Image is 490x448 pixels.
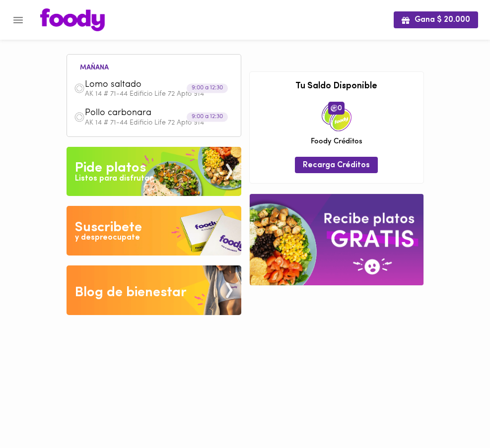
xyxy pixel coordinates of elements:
img: credits-package.png [322,102,351,131]
div: Blog de bienestar [75,283,187,303]
span: Foody Créditos [311,136,362,147]
img: referral-banner.png [250,194,423,285]
div: Suscribete [75,218,142,238]
img: foody-creditos.png [331,105,338,112]
p: AK 14 # 71-44 Edificio Life 72 Apto 914 [85,91,234,98]
button: Gana $ 20.000 [394,11,478,28]
img: dish.png [74,83,85,94]
span: Gana $ 20.000 [402,15,470,25]
img: logo.png [40,8,105,31]
div: 9:00 a 12:30 [187,84,228,93]
div: 9:00 a 12:30 [187,112,228,122]
div: Listos para disfrutar [75,173,152,185]
img: Disfruta bajar de peso [67,206,241,256]
p: AK 14 # 71-44 Edificio Life 72 Apto 914 [85,120,234,127]
span: Pollo carbonara [85,108,199,119]
span: Recarga Créditos [303,161,370,170]
img: dish.png [74,112,85,123]
iframe: Messagebird Livechat Widget [442,400,490,448]
span: 0 [328,102,345,115]
button: Menu [6,8,30,32]
button: Recarga Créditos [295,157,378,173]
img: Blog de bienestar [67,265,241,315]
h3: Tu Saldo Disponible [257,82,416,92]
div: Pide platos [75,158,146,178]
span: Lomo saltado [85,79,199,91]
div: y despreocupate [75,232,140,244]
img: Pide un Platos [67,147,241,196]
li: mañana [72,62,117,71]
